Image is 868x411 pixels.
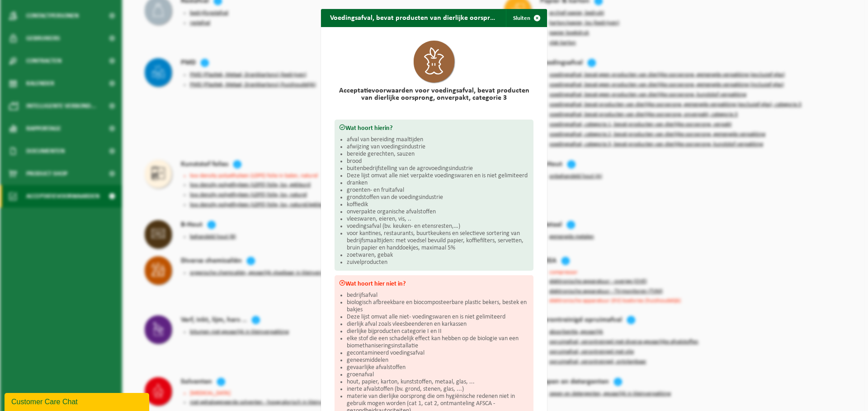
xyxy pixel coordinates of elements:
li: inerte afvalstoffen (bv. grond, stenen, glas, ...) [347,386,529,393]
h3: Wat hoort hier niet in? [339,280,529,287]
li: biologisch afbreekbare en biocomposteerbare plastic bekers, bestek en bakjes [347,299,529,314]
iframe: chat widget [5,391,151,411]
li: brood [347,158,529,165]
li: groenten- en fruitafval [347,187,529,194]
li: Deze lijst omvat alle niet verpakte voedingswaren en is niet gelimiteerd [347,172,529,180]
li: vleeswaren, eieren, vis, .. [347,216,529,223]
li: geneesmiddelen [347,357,529,364]
li: dierlijke bijproducten categorie I en II [347,328,529,335]
li: gevaarlijke afvalstoffen [347,364,529,371]
li: voedingsafval (bv. keuken- en etensresten,…) [347,223,529,230]
li: bereide gerechten, sauzen [347,151,529,158]
li: gecontamineerd voedingsafval [347,350,529,357]
li: Deze lijst omvat alle niet- voedingswaren en is niet gelimiteerd [347,314,529,321]
li: grondstoffen van de voedingsindustrie [347,194,529,201]
li: onverpakte organische afvalstoffen [347,208,529,216]
li: afwijzing van voedingsindustrie [347,143,529,151]
li: dranken [347,180,529,187]
h3: Wat hoort hierin? [339,124,529,132]
li: buitenbedrijfstelling van de agrovoedingsindustrie [347,165,529,172]
h2: Voedingsafval, bevat producten van dierlijke oorsprong, onverpakt, categorie 3 [321,9,504,26]
li: voor kantines, restaurants, buurtkeukens en selectieve sortering van bedrijfsmaaltijden: met voed... [347,230,529,252]
li: elke stof die een schadelijk effect kan hebben op de biologie van een biomethaniseringsinstallatie [347,335,529,350]
button: Sluiten [506,9,546,27]
li: koffiedik [347,201,529,208]
li: zoetwaren, gebak [347,252,529,259]
li: dierlijk afval zoals vleesbeenderen en karkassen [347,321,529,328]
li: groenafval [347,371,529,379]
li: hout, papier, karton, kunststoffen, metaal, glas, ... [347,379,529,386]
li: afval van bereiding maaltijden [347,136,529,143]
li: zuivelproducten [347,259,529,266]
h2: Acceptatievoorwaarden voor voedingsafval, bevat producten van dierlijke oorsprong, onverpakt, cat... [335,87,533,102]
li: bedrijfsafval [347,292,529,299]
